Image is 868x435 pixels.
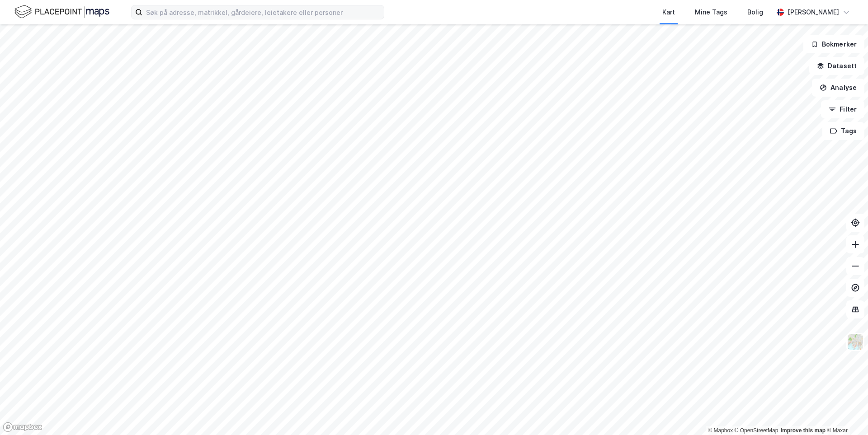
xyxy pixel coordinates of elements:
input: Søk på adresse, matrikkel, gårdeiere, leietakere eller personer [142,5,384,19]
a: Mapbox [708,427,733,434]
button: Bokmerker [803,35,864,53]
a: Mapbox homepage [3,422,42,432]
div: Bolig [747,7,763,18]
iframe: Chat Widget [823,392,868,435]
img: Z [847,333,864,351]
img: logo.f888ab2527a4732fd821a326f86c7f29.svg [14,4,109,20]
div: Kart [662,7,675,18]
a: OpenStreetMap [735,427,778,434]
button: Tags [822,122,864,140]
button: Analyse [812,79,864,97]
div: Kontrollprogram for chat [823,392,868,435]
div: [PERSON_NAME] [788,7,839,18]
button: Filter [821,100,864,118]
div: Mine Tags [695,7,727,18]
a: Improve this map [781,427,826,434]
button: Datasett [809,57,864,75]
